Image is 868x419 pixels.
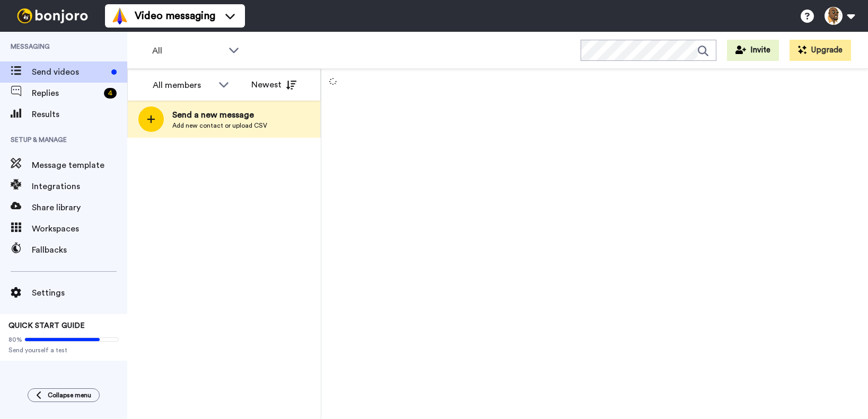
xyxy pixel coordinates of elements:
[172,121,267,130] span: Add new contact or upload CSV
[32,87,100,100] span: Replies
[32,180,127,193] span: Integrations
[32,222,127,235] span: Workspaces
[8,335,22,344] span: 80%
[32,108,127,121] span: Results
[727,40,779,61] button: Invite
[32,66,107,78] span: Send videos
[111,7,128,24] img: vm-color.svg
[790,40,851,61] button: Upgrade
[32,201,127,214] span: Share library
[243,74,304,95] button: Newest
[8,322,85,329] span: QUICK START GUIDE
[32,244,127,256] span: Fallbacks
[135,8,215,23] span: Video messaging
[32,287,127,299] span: Settings
[104,88,117,99] div: 4
[153,79,213,92] div: All members
[172,109,267,121] span: Send a new message
[8,346,119,354] span: Send yourself a test
[32,159,127,172] span: Message template
[13,8,92,23] img: bj-logo-header-white.svg
[152,44,223,57] span: All
[28,388,100,402] button: Collapse menu
[48,391,91,399] span: Collapse menu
